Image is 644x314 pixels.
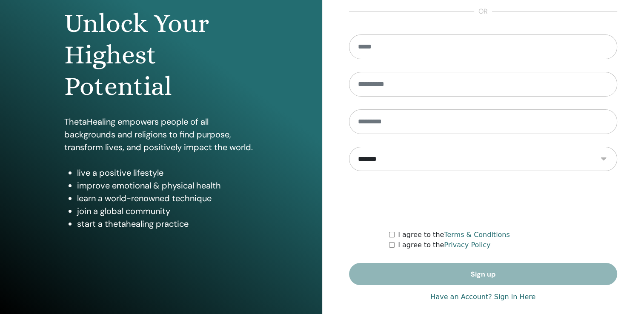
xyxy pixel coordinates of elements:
li: improve emotional & physical health [77,179,258,192]
a: Have an Account? Sign in Here [430,292,535,302]
label: I agree to the [398,240,490,250]
a: Privacy Policy [444,241,490,249]
li: join a global community [77,205,258,217]
li: live a positive lifestyle [77,166,258,179]
h1: Unlock Your Highest Potential [64,8,258,103]
span: or [474,6,492,17]
label: I agree to the [398,230,510,240]
li: start a thetahealing practice [77,217,258,230]
a: Terms & Conditions [444,231,509,239]
iframe: reCAPTCHA [418,184,548,217]
li: learn a world-renowned technique [77,192,258,205]
p: ThetaHealing empowers people of all backgrounds and religions to find purpose, transform lives, a... [64,115,258,154]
